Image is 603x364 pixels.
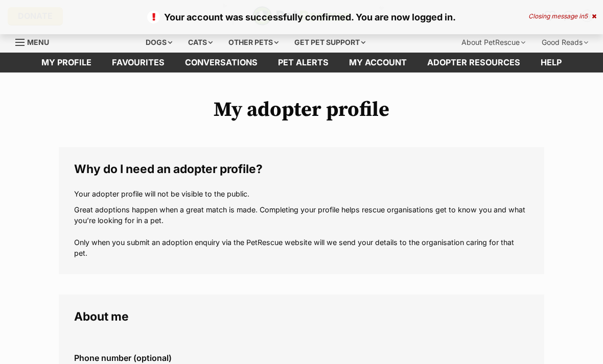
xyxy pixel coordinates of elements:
a: Help [530,53,572,72]
div: Good Reads [535,32,595,53]
a: Menu [15,32,56,51]
a: Pet alerts [268,53,339,72]
div: Other pets [221,32,286,53]
h1: My adopter profile [59,98,544,122]
span: Menu [27,38,49,46]
div: Get pet support [287,32,373,53]
a: conversations [175,53,268,72]
label: Phone number (optional) [74,353,529,362]
p: Your adopter profile will not be visible to the public. [74,188,529,199]
div: Cats [181,32,220,53]
legend: About me [74,310,529,323]
p: Great adoptions happen when a great match is made. Completing your profile helps rescue organisat... [74,204,529,259]
legend: Why do I need an adopter profile? [74,162,529,176]
fieldset: Why do I need an adopter profile? [59,147,544,274]
div: About PetRescue [454,32,532,53]
a: My profile [31,53,102,72]
a: Adopter resources [417,53,530,72]
a: My account [339,53,417,72]
a: Favourites [102,53,175,72]
div: Dogs [138,32,179,53]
